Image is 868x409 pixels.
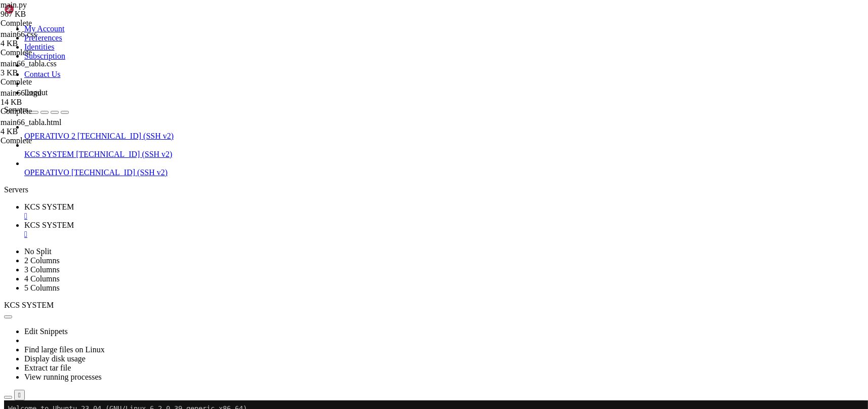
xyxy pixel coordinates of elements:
[85,228,89,236] span: ~
[1,89,42,97] span: main66.html
[4,133,736,142] x-row: To see these additional updates run: apt list --upgradable
[4,99,736,107] x-row: Swap usage: 0%
[1,1,101,19] span: main.py
[1,39,101,48] div: 4 KB
[4,38,736,47] x-row: * Support: [URL][DOMAIN_NAME]
[1,1,27,9] span: main.py
[4,30,736,38] x-row: * Management: [URL][DOMAIN_NAME]
[1,77,101,87] div: Complete
[4,125,736,133] x-row: 1 update can be applied immediately.
[102,228,106,236] div: (23, 26)
[1,89,101,107] span: main66.html
[1,68,101,77] div: 3 KB
[1,136,101,145] div: Complete
[4,90,736,99] x-row: Memory usage: 73% IPv4 address for ens3: [TECHNICAL_ID]
[1,118,61,127] span: main66_tabla.html
[1,48,101,57] div: Complete
[1,107,101,116] div: Complete
[4,159,736,168] x-row: For upgrade information, please visit:
[1,10,101,19] div: 967 KB
[1,30,101,48] span: main66.css
[4,185,736,193] x-row: New release '24.04.3 LTS' available.
[1,19,101,28] div: Complete
[4,81,736,90] x-row: Usage of /: 19.5% of 77.39GB Users logged in: 0
[4,219,736,228] x-row: Last login: [DATE] from [TECHNICAL_ID]
[1,30,37,38] span: main66.css
[1,127,101,136] div: 4 KB
[1,59,101,77] span: main66_tabla.css
[4,4,736,13] x-row: Welcome to Ubuntu 23.04 (GNU/Linux 6.2.0-39-generic x86_64)
[1,118,101,136] span: main66_tabla.html
[1,98,101,107] div: 14 KB
[4,193,736,202] x-row: Run 'do-release-upgrade' to upgrade to it.
[4,228,736,236] x-row: : $
[4,73,736,81] x-row: System load: 0.16 Processes: 181
[4,56,736,64] x-row: System information as of [DATE]
[4,21,736,30] x-row: * Documentation: [URL][DOMAIN_NAME]
[4,228,81,236] span: ubuntu@vps-08acaf7e
[1,59,57,68] span: main66_tabla.css
[4,150,736,159] x-row: Your Ubuntu release is not supported anymore.
[4,168,736,176] x-row: [URL][DOMAIN_NAME]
